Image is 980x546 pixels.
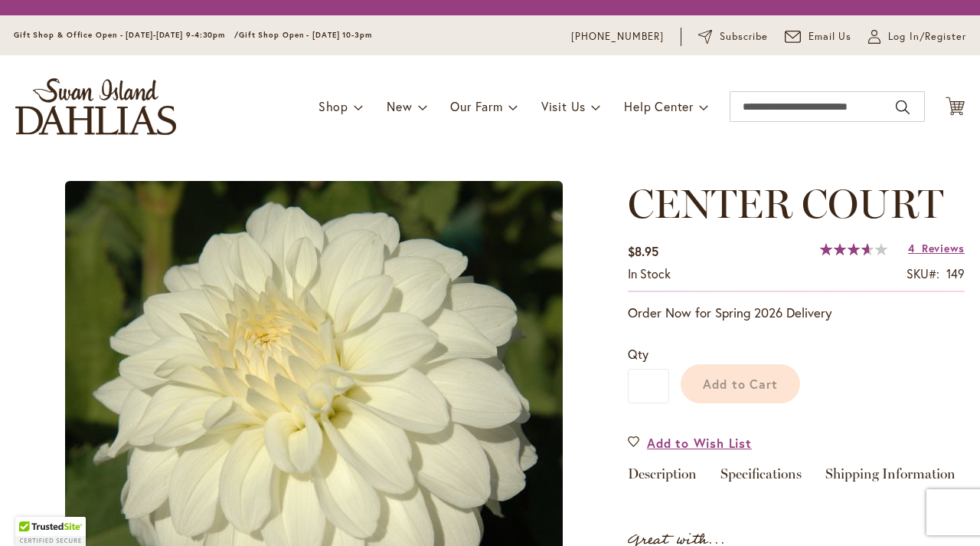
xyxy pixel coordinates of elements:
[908,241,965,255] a: 4 Reviews
[628,265,671,281] span: In stock
[808,29,852,44] span: Email Us
[15,78,176,135] a: store logo
[720,29,768,44] span: Subscribe
[825,467,955,489] a: Shipping Information
[946,265,965,283] div: 149
[624,98,694,114] span: Help Center
[628,179,943,228] span: CENTER COURT
[896,95,910,120] button: Search
[906,265,939,281] strong: SKU
[318,98,348,114] span: Shop
[628,467,965,489] div: Detailed Product Info
[720,467,802,489] a: Specifications
[628,434,752,452] a: Add to Wish List
[14,30,239,40] span: Gift Shop & Office Open - [DATE]-[DATE] 9-4:30pm /
[541,98,586,114] span: Visit Us
[628,304,965,322] p: Order Now for Spring 2026 Delivery
[571,29,664,44] a: [PHONE_NUMBER]
[239,30,372,40] span: Gift Shop Open - [DATE] 10-3pm
[387,98,412,114] span: New
[628,346,648,362] span: Qty
[628,265,671,283] div: Availability
[908,241,915,255] span: 4
[628,243,658,259] span: $8.95
[922,241,965,255] span: Reviews
[628,467,697,489] a: Description
[647,434,752,452] span: Add to Wish List
[868,29,966,44] a: Log In/Register
[698,29,768,44] a: Subscribe
[450,98,502,114] span: Our Farm
[820,243,887,255] div: 73%
[785,29,852,44] a: Email Us
[888,29,966,44] span: Log In/Register
[15,517,86,546] div: TrustedSite Certified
